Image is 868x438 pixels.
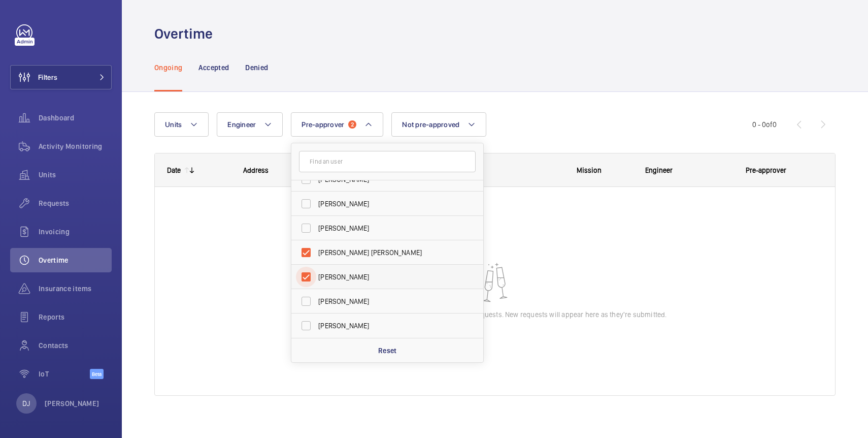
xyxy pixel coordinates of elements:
[378,346,397,356] p: Reset
[165,120,182,129] span: Units
[318,223,458,233] span: [PERSON_NAME]
[39,312,112,322] span: Reports
[391,112,486,137] button: Not pre-approved
[90,369,104,379] span: Beta
[766,120,773,129] span: of
[22,398,30,409] p: DJ
[752,121,777,128] span: 0 - 0 0
[167,166,181,174] div: Date
[10,65,112,89] button: Filters
[318,199,458,209] span: [PERSON_NAME]
[291,112,383,137] button: Pre-approver2
[318,296,458,306] span: [PERSON_NAME]
[402,120,459,129] span: Not pre-approved
[39,340,112,351] span: Contacts
[39,369,90,379] span: IoT
[318,272,458,282] span: [PERSON_NAME]
[318,247,458,258] span: [PERSON_NAME] [PERSON_NAME]
[645,166,673,174] span: Engineer
[299,151,476,172] input: Find an user
[45,398,99,409] p: [PERSON_NAME]
[746,166,786,174] span: Pre-approver
[577,166,602,174] span: Mission
[227,120,256,129] span: Engineer
[39,227,112,237] span: Invoicing
[39,141,112,151] span: Activity Monitoring
[39,198,112,208] span: Requests
[154,62,182,73] p: Ongoing
[39,255,112,265] span: Overtime
[38,72,57,82] span: Filters
[318,321,458,331] span: [PERSON_NAME]
[348,120,356,129] span: 2
[39,170,112,180] span: Units
[217,112,283,137] button: Engineer
[154,24,219,43] h1: Overtime
[198,62,229,73] p: Accepted
[302,120,344,129] span: Pre-approver
[245,62,268,73] p: Denied
[39,284,112,294] span: Insurance items
[154,112,209,137] button: Units
[39,113,112,123] span: Dashboard
[243,166,269,174] span: Address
